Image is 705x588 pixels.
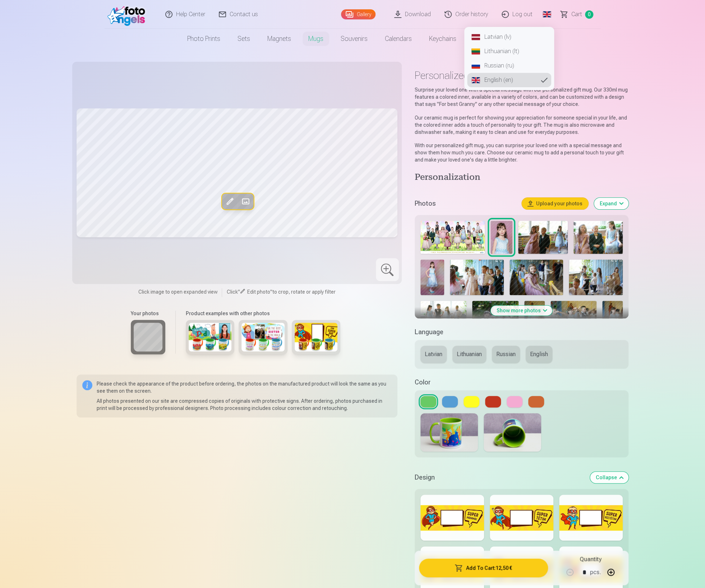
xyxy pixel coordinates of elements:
span: Click image to open expanded view [138,288,217,295]
button: Lithuanian [452,346,486,363]
p: All photos presented on our site are compressed copies of originals with protective signs. After ... [97,397,392,412]
h5: Design [415,472,584,482]
a: Photo prints [179,29,229,49]
h5: Quantity [580,555,602,564]
button: Collapse [590,472,628,483]
button: Expand [594,198,628,209]
h6: Your photos [131,310,165,317]
a: Magnets [259,29,300,49]
div: pcs. [590,564,601,581]
button: Upload your photos [522,198,588,209]
h5: Language [415,327,628,337]
h6: Product examples with other photos [183,310,344,317]
button: Show more photos [491,305,552,316]
a: Souvenirs [332,29,376,49]
h5: Color [415,377,628,387]
span: to crop, rotate or apply filter [272,289,335,295]
button: Latvian [420,346,447,363]
p: With our personalized gift mug, you can surprise your loved one with a special message and show t... [415,142,628,163]
h1: Personalized Gift Mug 330ml [415,69,628,82]
a: Sets [229,29,259,49]
a: Russian (ru) [467,59,551,73]
p: Surprise your loved one with a special message with our personalized gift mug. Our 330ml mug feat... [415,86,628,108]
a: Lithuanian (lt) [467,44,551,59]
span: 0 [585,10,593,19]
p: Our ceramic mug is perfect for showing your appreciation for someone special in your life, and th... [415,114,628,136]
a: English (en) [467,73,551,87]
span: " [270,289,272,295]
a: Latvian (lv) [467,30,551,44]
h4: Personalization [415,172,628,183]
a: Calendars [376,29,420,49]
a: Keychains [420,29,465,49]
span: " [238,289,240,295]
a: Gallery [341,9,375,19]
button: Russian [492,346,520,363]
span: Сart [571,10,582,19]
p: Please check the appearance of the product before ordering, the photos on the manufactured produc... [97,380,392,395]
h5: Photos [415,199,516,209]
button: Add To Cart:12,50 € [419,559,548,577]
a: Mugs [300,29,332,49]
span: Edit photo [247,289,270,295]
img: /fa4 [107,3,149,26]
nav: Global [464,27,554,90]
span: Click [226,289,238,295]
button: English [526,346,552,363]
